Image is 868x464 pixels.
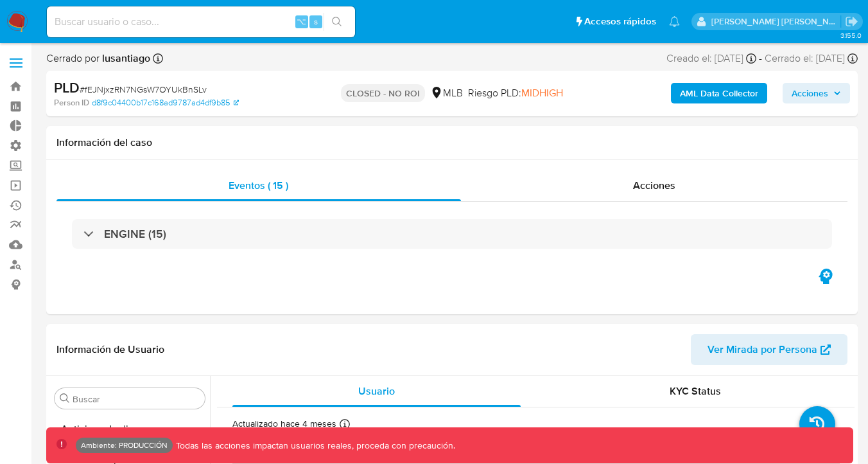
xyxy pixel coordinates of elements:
span: Eventos ( 15 ) [229,178,288,193]
span: Accesos rápidos [584,15,656,28]
p: esteban.salas@mercadolibre.com.co [711,15,841,28]
button: AML Data Collector [671,83,767,103]
h1: Información del caso [56,136,847,149]
p: Ambiente: PRODUCCIÓN [81,443,168,448]
span: MIDHIGH [521,85,563,100]
span: # fEJNjxzRN7NGsW7OYUkBnSLv [80,83,207,96]
button: Buscar [60,393,70,404]
div: ENGINE (15) [72,219,832,249]
span: KYC Status [670,384,721,398]
button: Ver Mirada por Persona [691,334,847,365]
a: d8f9c04400b17c168ad9787ad4df9b85 [92,97,239,109]
button: search-icon [324,13,350,31]
span: Usuario [358,384,395,398]
div: Creado el: [DATE] [666,51,756,66]
p: Actualizado hace 4 meses [232,418,336,430]
a: Salir [845,15,858,28]
span: Acciones [633,178,675,193]
a: Notificaciones [669,16,680,27]
span: Cerrado por [46,51,150,66]
span: s [314,15,318,28]
span: Ver Mirada por Persona [707,334,817,365]
b: PLD [54,77,80,98]
button: Acciones [783,83,850,103]
span: Acciones [792,83,828,103]
input: Buscar [73,393,200,405]
h3: ENGINE (15) [104,227,166,241]
b: lusantiago [100,51,150,66]
span: Riesgo PLD: [468,86,563,100]
b: Person ID [54,97,89,109]
button: Anticipos de dinero [49,414,210,445]
div: MLB [430,86,463,100]
p: CLOSED - NO ROI [341,84,425,102]
span: ⌥ [297,15,306,28]
b: AML Data Collector [680,83,758,103]
input: Buscar usuario o caso... [47,13,355,30]
h1: Información de Usuario [56,343,164,356]
div: Cerrado el: [DATE] [765,51,858,66]
span: - [759,51,762,66]
p: Todas las acciones impactan usuarios reales, proceda con precaución. [173,440,455,452]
